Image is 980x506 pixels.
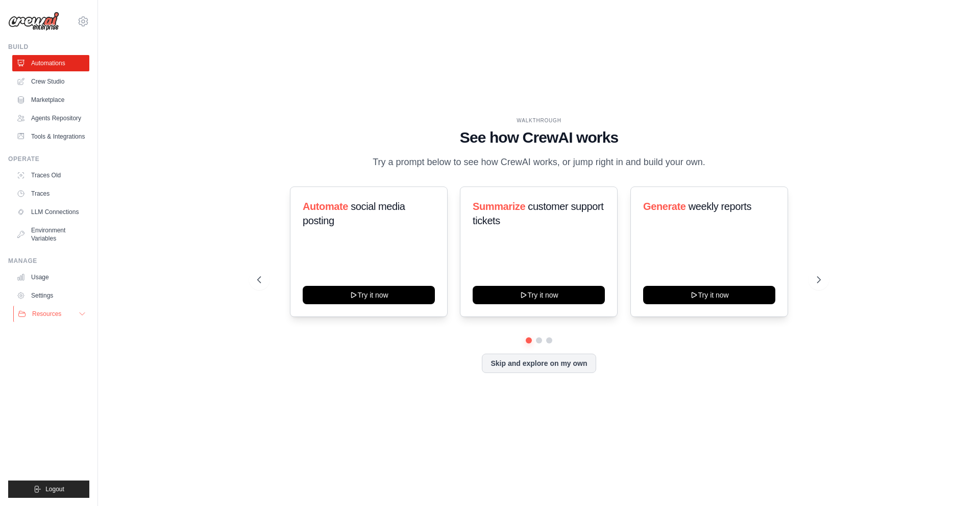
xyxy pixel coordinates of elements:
[482,354,596,373] button: Skip and explore on my own
[688,201,751,212] span: weekly reports
[473,201,603,226] span: customer support tickets
[257,128,821,147] h1: See how CrewAI works
[12,110,89,126] a: Agents Repository
[12,128,89,145] a: Tools & Integrations
[643,286,775,304] button: Try it now
[257,117,821,124] div: WALKTHROUGH
[32,310,61,318] span: Resources
[8,155,89,163] div: Operate
[367,155,710,170] p: Try a prompt below to see how CrewAI works, or jump right in and build your own.
[303,286,435,304] button: Try it now
[473,201,525,212] span: Summarize
[12,222,89,247] a: Environment Variables
[12,167,89,183] a: Traces Old
[643,201,686,212] span: Generate
[8,257,89,265] div: Manage
[303,201,405,226] span: social media posting
[12,269,89,285] a: Usage
[473,286,605,304] button: Try it now
[12,287,89,304] a: Settings
[13,306,90,322] button: Resources
[8,43,89,51] div: Build
[12,204,89,220] a: LLM Connections
[8,481,89,498] button: Logout
[12,55,89,71] a: Automations
[303,201,348,212] span: Automate
[12,92,89,108] a: Marketplace
[8,12,59,31] img: Logo
[929,457,980,506] iframe: Chat Widget
[12,185,89,202] a: Traces
[12,73,89,90] a: Crew Studio
[45,485,64,493] span: Logout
